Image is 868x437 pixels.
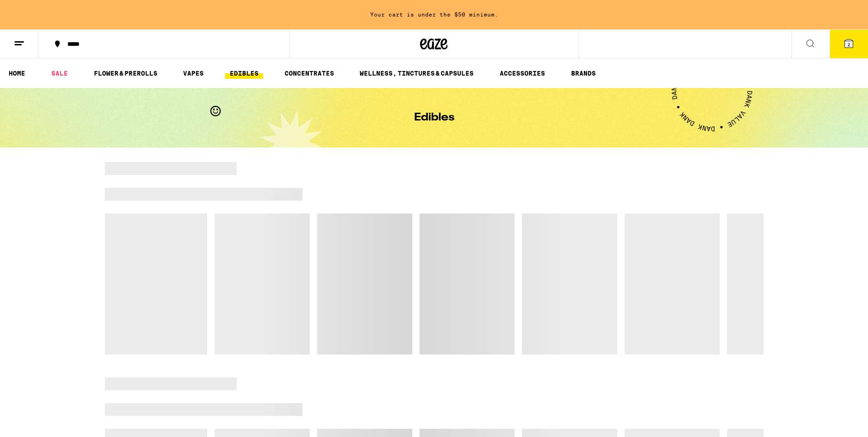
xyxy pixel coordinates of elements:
a: SALE [47,68,72,79]
a: HOME [4,68,30,79]
h1: Edibles [414,112,454,123]
a: FLOWER & PREROLLS [89,68,162,79]
a: CONCENTRATES [280,68,339,79]
a: WELLNESS, TINCTURES & CAPSULES [355,68,478,79]
a: VAPES [178,68,208,79]
button: 2 [830,30,868,58]
a: EDIBLES [225,68,263,79]
span: 2 [847,42,850,47]
a: ACCESSORIES [495,68,550,79]
a: BRANDS [566,68,600,79]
